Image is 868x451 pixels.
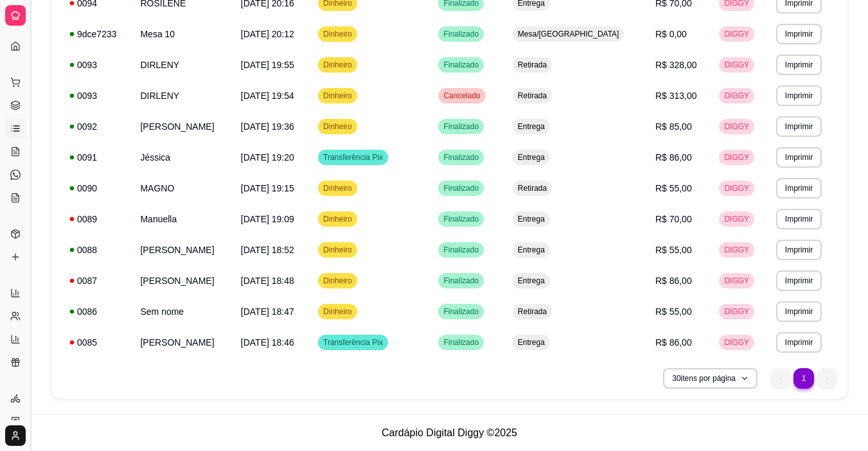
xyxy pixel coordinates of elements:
[655,306,692,317] span: R$ 55,00
[241,152,294,163] span: [DATE] 19:20
[722,29,752,39] span: DIGGY
[241,60,294,70] span: [DATE] 19:55
[241,306,294,317] span: [DATE] 18:47
[515,214,547,224] span: Entrega
[321,29,355,39] span: Dinheiro
[722,276,752,286] span: DIGGY
[515,306,549,317] span: Retirada
[515,276,547,286] span: Entrega
[776,147,822,168] button: Imprimir
[321,152,385,163] span: Transferência Pix
[722,306,752,317] span: DIGGY
[132,49,233,80] td: DIRLENY
[132,111,233,142] td: [PERSON_NAME]
[655,183,692,193] span: R$ 55,00
[515,183,549,193] span: Retirada
[515,337,547,348] span: Entrega
[655,245,692,255] span: R$ 55,00
[722,337,752,348] span: DIGGY
[241,91,294,101] span: [DATE] 19:54
[69,151,125,164] div: 0091
[321,245,355,255] span: Dinheiro
[241,121,294,132] span: [DATE] 19:36
[655,214,692,224] span: R$ 70,00
[722,214,752,224] span: DIGGY
[515,91,549,101] span: Retirada
[69,182,125,195] div: 0090
[441,91,483,101] span: Cancelado
[132,296,233,327] td: Sem nome
[655,121,692,132] span: R$ 85,00
[441,337,481,348] span: Finalizado
[132,173,233,204] td: MAGNO
[69,336,125,349] div: 0085
[241,337,294,348] span: [DATE] 18:46
[722,183,752,193] span: DIGGY
[655,29,687,39] span: R$ 0,00
[69,28,125,40] div: 9dce7233
[132,327,233,358] td: [PERSON_NAME]
[69,120,125,133] div: 0092
[655,276,692,286] span: R$ 86,00
[441,121,481,132] span: Finalizado
[663,368,757,389] button: 30itens por página
[321,91,355,101] span: Dinheiro
[241,29,294,39] span: [DATE] 20:12
[776,116,822,137] button: Imprimir
[132,19,233,49] td: Mesa 10
[722,60,752,70] span: DIGGY
[321,306,355,317] span: Dinheiro
[69,305,125,318] div: 0086
[321,276,355,286] span: Dinheiro
[655,337,692,348] span: R$ 86,00
[776,332,822,353] button: Imprimir
[441,306,481,317] span: Finalizado
[241,276,294,286] span: [DATE] 18:48
[132,80,233,111] td: DIRLENY
[776,55,822,75] button: Imprimir
[441,183,481,193] span: Finalizado
[776,85,822,106] button: Imprimir
[241,214,294,224] span: [DATE] 19:09
[241,183,294,193] span: [DATE] 19:15
[132,234,233,265] td: [PERSON_NAME]
[515,121,547,132] span: Entrega
[441,276,481,286] span: Finalizado
[441,29,481,39] span: Finalizado
[321,121,355,132] span: Dinheiro
[764,362,844,395] nav: pagination navigation
[515,29,622,39] span: Mesa/[GEOGRAPHIC_DATA]
[321,60,355,70] span: Dinheiro
[515,60,549,70] span: Retirada
[441,152,481,163] span: Finalizado
[793,368,814,389] li: pagination item 1 active
[515,152,547,163] span: Entrega
[776,209,822,229] button: Imprimir
[69,89,125,102] div: 0093
[69,58,125,71] div: 0093
[441,245,481,255] span: Finalizado
[321,337,385,348] span: Transferência Pix
[722,91,752,101] span: DIGGY
[321,183,355,193] span: Dinheiro
[69,274,125,287] div: 0087
[132,204,233,234] td: Manuella
[655,60,697,70] span: R$ 328,00
[655,91,697,101] span: R$ 313,00
[776,270,822,291] button: Imprimir
[321,214,355,224] span: Dinheiro
[69,243,125,256] div: 0088
[722,245,752,255] span: DIGGY
[31,414,868,451] footer: Cardápio Digital Diggy © 2025
[441,214,481,224] span: Finalizado
[69,213,125,225] div: 0089
[776,240,822,260] button: Imprimir
[655,152,692,163] span: R$ 86,00
[722,152,752,163] span: DIGGY
[776,178,822,199] button: Imprimir
[515,245,547,255] span: Entrega
[722,121,752,132] span: DIGGY
[441,60,481,70] span: Finalizado
[776,301,822,322] button: Imprimir
[132,142,233,173] td: Jéssica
